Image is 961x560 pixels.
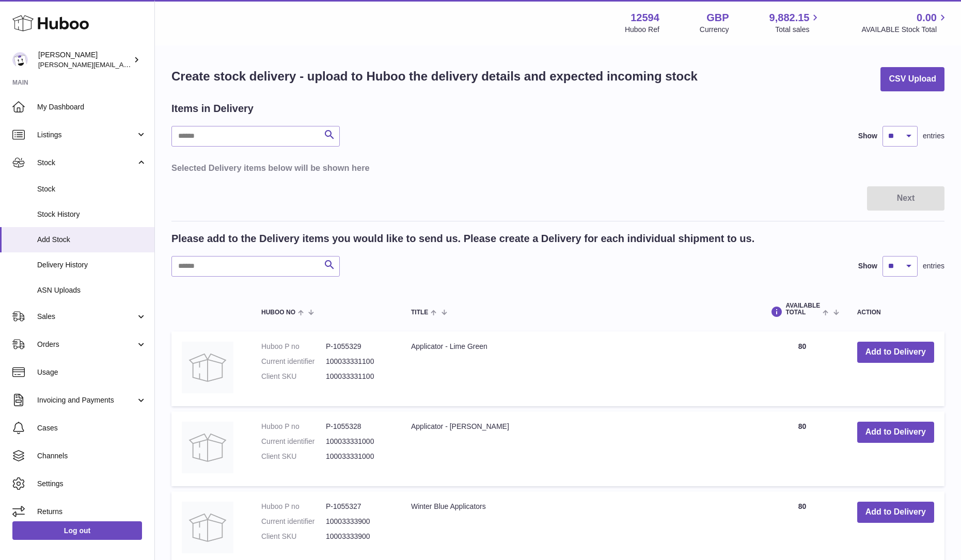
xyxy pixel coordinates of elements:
span: Stock History [37,210,147,219]
h3: Selected Delivery items below will be shown here [171,162,944,173]
dt: Huboo P no [261,342,326,351]
div: Huboo Ref [625,25,659,35]
h2: Please add to the Delivery items you would like to send us. Please create a Delivery for each ind... [171,232,754,246]
h2: Items in Delivery [171,102,254,116]
dt: Client SKU [261,372,326,381]
dt: Current identifier [261,517,326,526]
img: Applicator - Lime Green [182,342,233,393]
span: Cases [37,423,147,433]
span: 9,882.15 [769,11,810,25]
dd: 100033331000 [326,437,390,446]
td: 80 [758,331,846,406]
span: Returns [37,507,147,517]
dd: 100033331100 [326,372,390,381]
dt: Client SKU [261,532,326,541]
span: Add Stock [37,235,147,245]
div: Action [857,309,934,316]
td: Applicator - Lime Green [401,331,758,406]
button: Add to Delivery [857,342,934,363]
a: Log out [12,521,142,540]
dt: Client SKU [261,452,326,461]
span: [PERSON_NAME][EMAIL_ADDRESS][DOMAIN_NAME] [38,60,207,69]
span: AVAILABLE Total [785,302,820,316]
div: [PERSON_NAME] [38,50,131,70]
span: Huboo no [261,309,295,316]
h1: Create stock delivery - upload to Huboo the delivery details and expected incoming stock [171,68,698,85]
span: ASN Uploads [37,285,147,295]
label: Show [858,131,877,141]
span: 0.00 [917,11,937,25]
a: 0.00 AVAILABLE Stock Total [861,11,949,35]
dd: P-1055328 [326,422,390,431]
strong: 12594 [631,11,659,25]
dt: Current identifier [261,437,326,446]
span: Invoicing and Payments [37,395,136,405]
span: Listings [37,130,136,140]
span: Total sales [775,25,821,35]
td: 80 [758,411,846,486]
td: Applicator - [PERSON_NAME] [401,411,758,486]
span: Channels [37,451,147,461]
dd: 10003333900 [326,517,390,526]
dt: Huboo P no [261,422,326,431]
img: owen@wearemakewaves.com [12,52,28,68]
button: Add to Delivery [857,502,934,523]
span: Title [411,309,428,316]
span: Orders [37,340,136,349]
dd: P-1055329 [326,342,390,351]
dd: P-1055327 [326,502,390,511]
span: entries [923,261,944,271]
span: AVAILABLE Stock Total [861,25,949,35]
span: Usage [37,367,147,377]
img: Winter Blue Applicators [182,502,233,553]
div: Currency [700,25,729,35]
span: Settings [37,479,147,489]
span: Stock [37,184,147,194]
button: CSV Upload [880,67,944,91]
dt: Current identifier [261,357,326,366]
dd: 100033331100 [326,357,390,366]
dd: 10003333900 [326,532,390,541]
span: Stock [37,158,136,168]
span: Delivery History [37,260,147,270]
strong: GBP [706,11,729,25]
img: Applicator - Tiffany Blue [182,422,233,473]
span: entries [923,131,944,141]
label: Show [858,261,877,271]
span: My Dashboard [37,102,147,112]
span: Sales [37,312,136,322]
dt: Huboo P no [261,502,326,511]
dd: 100033331000 [326,452,390,461]
a: 9,882.15 Total sales [769,11,822,35]
button: Add to Delivery [857,422,934,443]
